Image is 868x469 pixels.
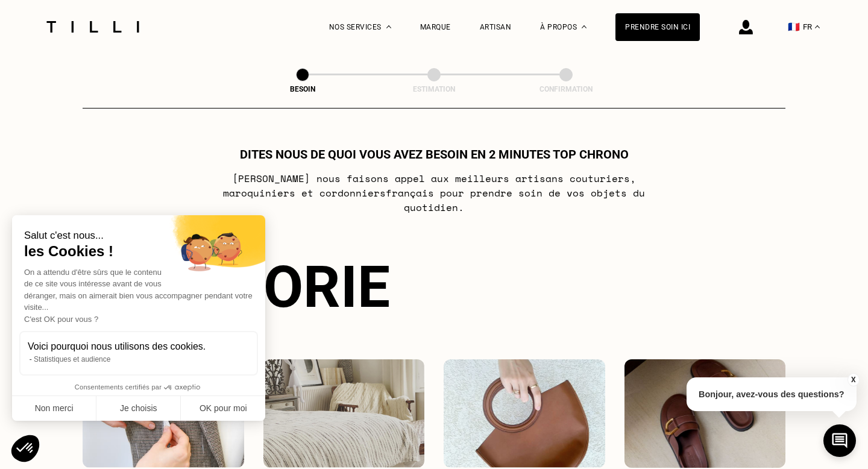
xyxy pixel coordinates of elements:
[615,13,700,41] a: Prendre soin ici
[240,147,629,162] h1: Dites nous de quoi vous avez besoin en 2 minutes top chrono
[242,85,363,93] div: Besoin
[506,85,626,93] div: Confirmation
[815,25,820,28] img: menu déroulant
[444,359,605,468] img: Accessoires
[83,253,785,321] div: Catégorie
[263,359,425,468] img: Intérieur
[582,25,587,28] img: Menu déroulant à propos
[42,21,143,33] img: Logo du service de couturière Tilli
[739,20,753,34] img: icône connexion
[847,373,859,386] button: X
[788,21,800,33] span: 🇫🇷
[420,23,451,31] a: Marque
[374,85,494,93] div: Estimation
[480,23,512,31] a: Artisan
[687,377,857,411] p: Bonjour, avez-vous des questions?
[386,25,391,28] img: Menu déroulant
[195,171,673,215] p: [PERSON_NAME] nous faisons appel aux meilleurs artisans couturiers , maroquiniers et cordonniers ...
[624,359,786,468] img: Chaussures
